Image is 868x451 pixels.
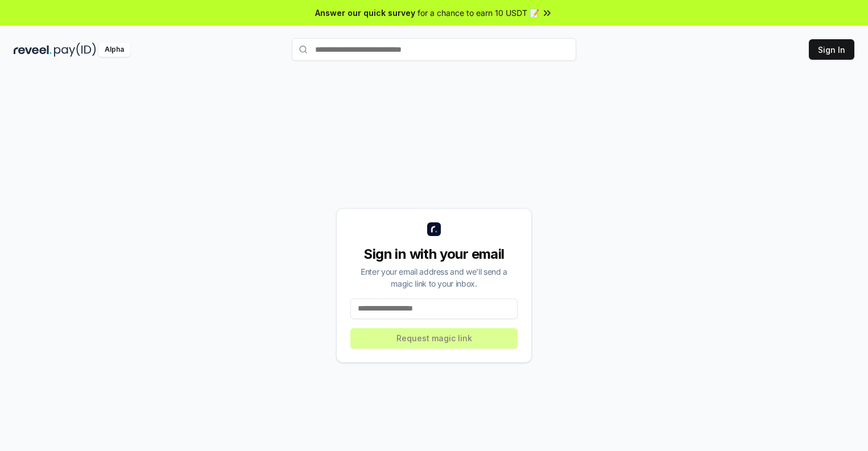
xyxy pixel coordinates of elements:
[54,43,96,57] img: pay_id
[14,43,52,57] img: reveel_dark
[350,266,518,289] div: Enter your email address and we’ll send a magic link to your inbox.
[350,245,518,263] div: Sign in with your email
[98,43,130,57] div: Alpha
[427,222,441,236] img: logo_small
[809,39,854,60] button: Sign In
[315,7,415,19] span: Answer our quick survey
[418,7,539,19] span: for a chance to earn 10 USDT 📝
